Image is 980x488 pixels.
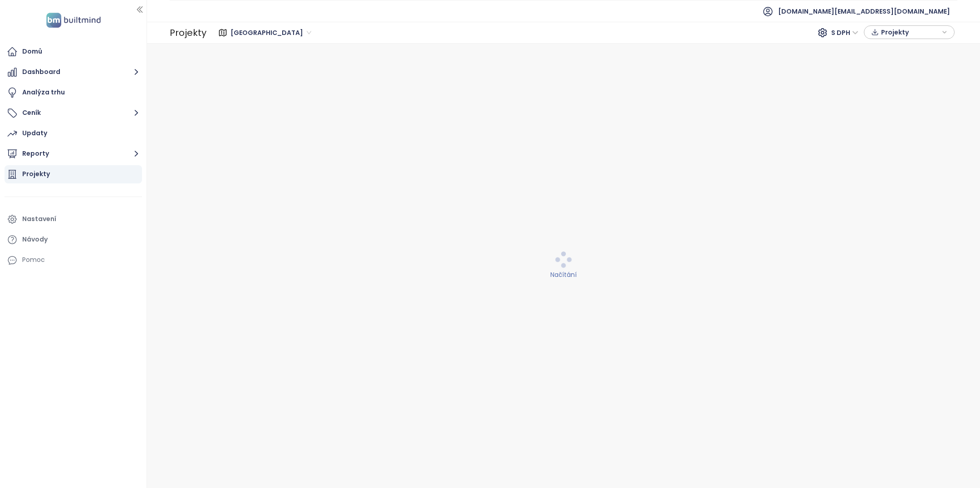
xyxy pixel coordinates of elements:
[22,254,45,266] div: Pomoc
[5,43,142,61] a: Domů
[5,104,142,122] button: Ceník
[170,24,206,42] div: Projekty
[230,26,311,39] span: Praha
[5,231,142,249] a: Návody
[22,213,56,225] div: Nastavení
[5,165,142,183] a: Projekty
[869,25,950,39] div: button
[5,251,142,269] div: Pomoc
[5,124,142,143] a: Updaty
[22,128,47,139] div: Updaty
[5,63,142,81] button: Dashboard
[881,25,940,39] span: Projekty
[5,84,142,102] a: Analýza trhu
[22,46,42,57] div: Domů
[44,11,103,30] img: logo
[5,210,142,228] a: Nastavení
[22,234,48,245] div: Návody
[22,168,50,180] div: Projekty
[5,145,142,163] button: Reporty
[22,87,65,98] div: Analýza trhu
[831,26,858,39] span: S DPH
[153,270,975,280] div: Načítání
[778,0,950,22] span: [DOMAIN_NAME][EMAIL_ADDRESS][DOMAIN_NAME]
